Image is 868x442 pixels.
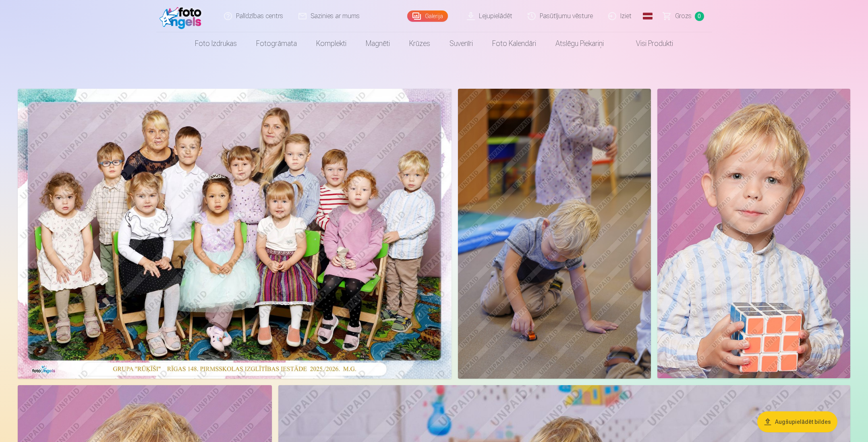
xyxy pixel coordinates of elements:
[356,32,400,55] a: Magnēti
[400,32,440,55] a: Krūzes
[613,32,683,55] a: Visi produkti
[307,32,356,55] a: Komplekti
[247,32,307,55] a: Fotogrāmata
[407,10,448,22] a: Galerija
[483,32,546,55] a: Foto kalendāri
[185,32,247,55] a: Foto izdrukas
[440,32,483,55] a: Suvenīri
[757,411,837,432] button: Augšupielādēt bildes
[546,32,613,55] a: Atslēgu piekariņi
[675,11,692,21] span: Grozs
[160,3,206,29] img: /fa1
[695,12,704,21] span: 0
